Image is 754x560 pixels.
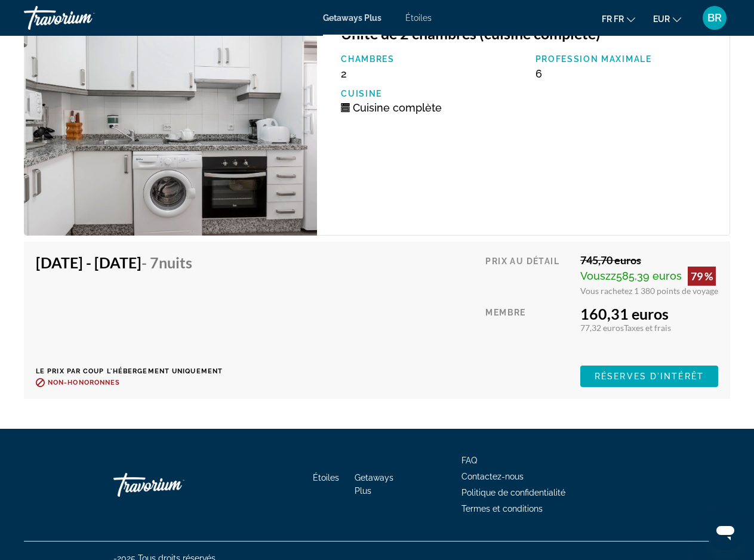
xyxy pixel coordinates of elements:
[313,473,339,482] a: Étoiles
[141,253,192,271] span: - 7
[634,286,718,296] span: 1 380 points de voyage
[580,253,718,267] div: 745,70 euros
[24,2,143,33] a: Travorium
[624,323,671,333] span: Taxes et frais
[48,379,120,386] span: Non-honoronnes
[159,253,192,271] span: nuits
[341,54,523,64] p: Chambres
[355,473,393,496] a: Getaways Plus
[461,456,477,465] a: FAQ
[461,488,565,497] a: Politique de confidentialité
[707,12,722,24] span: BR
[602,10,635,27] button: Changer de langue
[24,12,317,236] img: 2404I01X.jpg
[580,323,718,333] div: 77,32 euros
[580,305,718,323] div: 160,31 euros
[699,5,730,30] button: Menu utilisateur
[616,270,682,282] span: 585,39 euros
[706,512,744,550] iframe: Bouton de lancement de la fenêtre de messagerie
[113,467,233,503] a: Travorium
[461,504,543,513] a: Termes et conditions
[461,472,524,481] a: Contactez-nous
[485,253,571,296] div: Prix au détail
[405,13,432,23] a: Étoiles
[580,286,632,296] span: Vous rachetez
[353,101,442,114] span: Cuisine complète
[36,253,214,271] h4: [DATE] - [DATE]
[36,367,223,375] p: Le prix par coup l'hébergement uniquement
[688,267,716,286] div: 79 %
[536,54,718,64] p: Profession maximale
[653,10,681,27] button: Changement de monnaie
[595,372,704,381] span: Réserves d'intérêt
[580,270,616,282] span: Vouszz
[323,13,381,23] a: Getaways Plus
[341,67,347,80] span: 2
[580,366,718,387] button: Réserves d'intérêt
[341,89,523,98] p: Cuisine
[602,14,624,24] span: fr fr
[653,14,670,24] span: EUR
[485,305,571,357] div: Membre
[536,67,542,80] span: 6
